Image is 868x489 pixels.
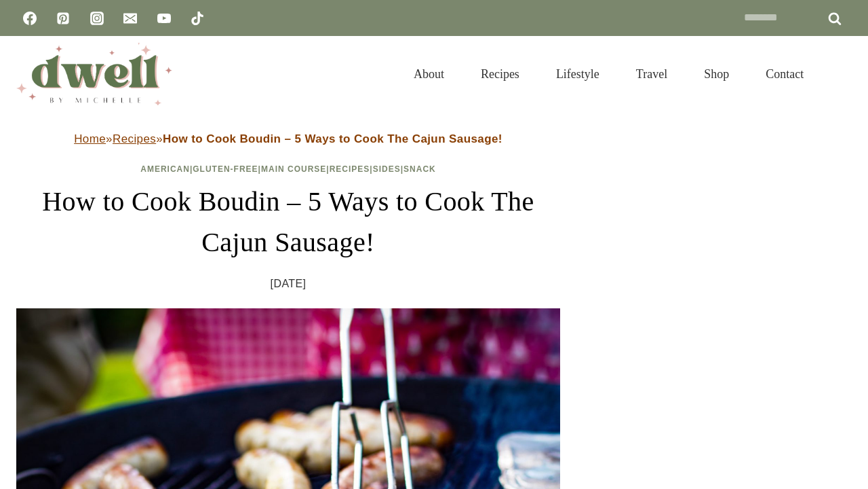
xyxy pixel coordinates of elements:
a: Contact [747,50,822,98]
a: Sides [373,164,401,174]
h1: How to Cook Boudin – 5 Ways to Cook The Cajun Sausage! [16,181,560,263]
a: Lifestyle [538,50,618,98]
a: About [395,50,462,98]
a: Main Course [261,164,326,174]
a: Recipes [462,50,538,98]
button: View Search Form [829,62,852,86]
span: | | | | | [140,164,436,174]
a: Instagram [83,5,111,32]
a: Pinterest [50,5,77,32]
a: Facebook [16,5,43,32]
a: Recipes [330,164,370,174]
img: DWELL by michelle [16,43,172,105]
strong: How to Cook Boudin – 5 Ways to Cook The Cajun Sausage! [163,132,502,145]
time: [DATE] [271,274,307,294]
nav: Primary Navigation [395,50,822,98]
a: Shop [686,50,747,98]
a: TikTok [184,5,211,32]
a: Gluten-Free [193,164,258,174]
span: » » [74,132,502,145]
a: YouTube [151,5,178,32]
a: Recipes [113,132,156,145]
a: Email [117,5,144,32]
a: Snack [403,164,436,174]
a: Travel [618,50,686,98]
a: American [140,164,190,174]
a: Home [74,132,106,145]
